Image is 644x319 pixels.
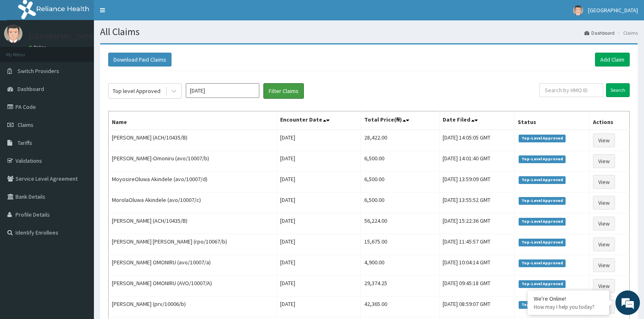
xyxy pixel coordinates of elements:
td: [DATE] 14:05:05 GMT [439,130,515,151]
p: How may I help you today? [534,303,603,310]
a: View [593,154,615,168]
span: [GEOGRAPHIC_DATA] [588,7,638,14]
span: Top-Level Approved [519,135,566,142]
span: Dashboard [18,85,44,93]
td: [DATE] [276,193,361,213]
textarea: Type your message and hit 'Enter' [4,223,156,251]
a: Dashboard [584,29,615,36]
td: 29,374.25 [361,276,439,297]
td: 6,500.00 [361,193,439,213]
span: We're online! [47,103,113,185]
span: Top-Level Approved [519,197,566,204]
th: Date Filed [439,111,515,130]
td: [DATE] 13:55:52 GMT [439,193,515,213]
span: Switch Providers [18,67,59,75]
li: Claims [615,29,638,36]
a: View [593,196,615,210]
a: Add Claim [595,53,630,66]
td: 4,900.00 [361,255,439,276]
h1: All Claims [100,27,638,37]
td: [DATE] 15:22:36 GMT [439,213,515,234]
div: Minimize live chat window [134,4,154,24]
div: We're Online! [534,295,603,302]
td: [DATE] [276,255,361,276]
th: Encounter Date [276,111,361,130]
td: 6,500.00 [361,172,439,193]
a: View [593,237,615,251]
input: Select Month and Year [186,83,259,98]
td: 15,675.00 [361,234,439,255]
span: Tariffs [18,139,32,146]
a: View [593,258,615,272]
button: Download Paid Claims [108,53,172,66]
th: Total Price(₦) [361,111,439,130]
div: Chat with us now [42,46,137,56]
td: MorolaOluwa Akindele (avo/10007/c) [109,193,277,213]
a: View [593,175,615,189]
td: [PERSON_NAME] [PERSON_NAME] (rpo/10067/b) [109,234,277,255]
span: Top-Level Approved [519,155,566,163]
td: [DATE] [276,172,361,193]
td: [DATE] 09:45:18 GMT [439,276,515,297]
button: Filter Claims [263,83,304,99]
img: User Image [4,24,22,43]
td: [DATE] [276,213,361,234]
td: [PERSON_NAME] OMONIRU (AVO/10007/A) [109,276,277,297]
span: Top-Level Approved [519,280,566,288]
span: Claims [18,121,33,128]
img: d_794563401_company_1708531726252_794563401 [15,41,33,61]
span: Top-Level Approved [519,301,566,308]
td: [PERSON_NAME] OMONIRU (avo/10007/a) [109,255,277,276]
td: [DATE] 14:01:40 GMT [439,151,515,172]
td: 56,224.00 [361,213,439,234]
td: 6,500.00 [361,151,439,172]
td: [PERSON_NAME]-Omoniru (avo/10007/b) [109,151,277,172]
th: Name [109,111,277,130]
td: [DATE] 08:59:07 GMT [439,297,515,317]
span: Top-Level Approved [519,259,566,267]
td: [PERSON_NAME] (ACH/10435/B) [109,213,277,234]
td: [DATE] 13:59:09 GMT [439,172,515,193]
td: 42,365.00 [361,297,439,317]
p: [GEOGRAPHIC_DATA] [29,33,96,40]
td: [DATE] [276,151,361,172]
td: 28,422.00 [361,130,439,151]
input: Search by HMO ID [539,83,603,97]
td: [PERSON_NAME] (prv/10006/b) [109,297,277,317]
a: View [593,279,615,293]
a: View [593,133,615,147]
td: [DATE] [276,297,361,317]
div: Top level Approved [113,87,160,95]
th: Actions [590,111,630,130]
a: Online [29,44,48,50]
td: [DATE] [276,276,361,297]
span: Top-Level Approved [519,239,566,246]
span: Top-Level Approved [519,218,566,225]
td: [PERSON_NAME] (ACH/10435/B) [109,130,277,151]
th: Status [515,111,590,130]
td: [DATE] [276,234,361,255]
td: [DATE] 10:04:14 GMT [439,255,515,276]
span: Top-Level Approved [519,176,566,184]
img: User Image [573,5,583,16]
td: MoyosireOluwa Akindele (avo/10007/d) [109,172,277,193]
td: [DATE] [276,130,361,151]
td: [DATE] 11:45:57 GMT [439,234,515,255]
input: Search [606,83,630,97]
a: View [593,217,615,230]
